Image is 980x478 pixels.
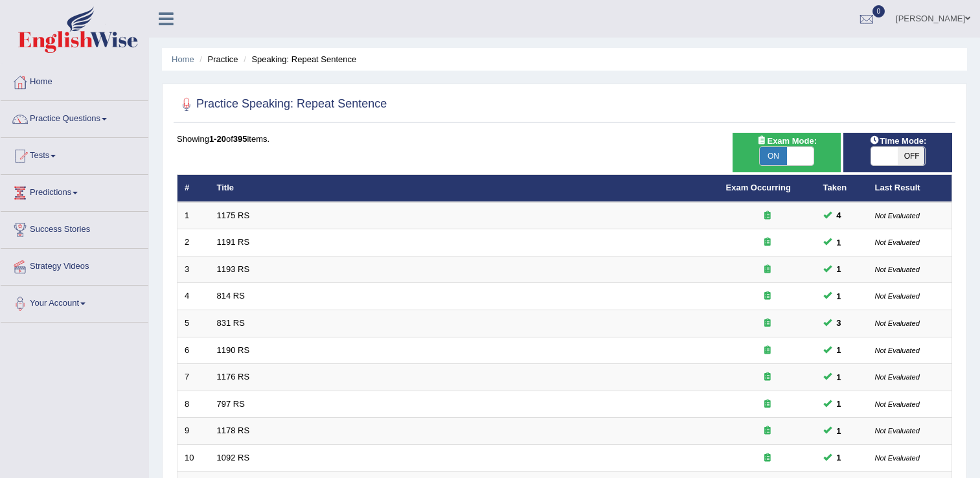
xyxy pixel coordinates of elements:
[726,398,809,411] div: Exam occurring question
[832,262,847,276] span: You can still take this question
[177,283,210,310] td: 4
[864,134,931,148] span: Time Mode:
[726,183,791,192] a: Exam Occurring
[217,291,245,301] a: 814 RS
[217,345,250,355] a: 1190 RS
[875,347,920,354] small: Not Evaluated
[172,54,194,64] a: Home
[217,372,250,381] a: 1176 RS
[898,147,925,165] span: OFF
[209,134,226,144] b: 1-20
[875,400,920,408] small: Not Evaluated
[832,209,847,222] span: You can still take this question
[816,175,868,202] th: Taken
[875,266,920,273] small: Not Evaluated
[210,175,719,202] th: Title
[217,426,250,435] a: 1178 RS
[875,292,920,300] small: Not Evaluated
[217,211,250,220] a: 1175 RS
[875,454,920,462] small: Not Evaluated
[1,249,148,281] a: Strategy Videos
[872,5,885,17] span: 0
[832,316,847,330] span: You can still take this question
[726,425,809,437] div: Exam occurring question
[760,147,787,165] span: ON
[875,319,920,327] small: Not Evaluated
[875,238,920,246] small: Not Evaluated
[196,53,238,65] li: Practice
[177,95,387,114] h2: Practice Speaking: Repeat Sentence
[868,175,952,202] th: Last Result
[832,343,847,357] span: You can still take this question
[177,133,952,145] div: Showing of items.
[726,236,809,249] div: Exam occurring question
[875,373,920,381] small: Not Evaluated
[177,337,210,364] td: 6
[733,133,841,172] div: Show exams occurring in exams
[217,453,250,462] a: 1092 RS
[832,451,847,464] span: You can still take this question
[726,264,809,276] div: Exam occurring question
[177,418,210,445] td: 9
[240,53,356,65] li: Speaking: Repeat Sentence
[832,290,847,303] span: You can still take this question
[726,345,809,357] div: Exam occurring question
[1,64,148,97] a: Home
[875,427,920,435] small: Not Evaluated
[875,212,920,220] small: Not Evaluated
[177,229,210,256] td: 2
[726,290,809,302] div: Exam occurring question
[726,210,809,222] div: Exam occurring question
[1,175,148,207] a: Predictions
[1,101,148,133] a: Practice Questions
[832,424,847,438] span: You can still take this question
[726,452,809,464] div: Exam occurring question
[217,237,250,247] a: 1191 RS
[177,391,210,418] td: 8
[832,397,847,411] span: You can still take this question
[751,134,821,148] span: Exam Mode:
[1,138,148,170] a: Tests
[177,256,210,283] td: 3
[217,399,245,409] a: 797 RS
[177,364,210,391] td: 7
[1,212,148,244] a: Success Stories
[177,175,210,202] th: #
[832,370,847,384] span: You can still take this question
[177,202,210,229] td: 1
[726,371,809,383] div: Exam occurring question
[217,318,245,328] a: 831 RS
[233,134,247,144] b: 395
[832,236,847,249] span: You can still take this question
[1,286,148,318] a: Your Account
[726,317,809,330] div: Exam occurring question
[177,444,210,472] td: 10
[217,264,250,274] a: 1193 RS
[177,310,210,337] td: 5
